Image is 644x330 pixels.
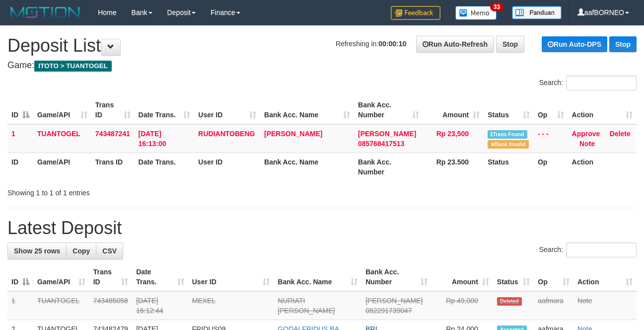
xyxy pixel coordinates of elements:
[336,40,406,48] span: Refreshing in:
[7,5,83,20] img: MOTION_logo.png
[534,153,568,181] th: Op
[365,297,423,305] span: [PERSON_NAME]
[358,140,404,148] span: Copy 085768417513 to clipboard
[566,243,637,257] input: Search:
[534,124,568,153] td: - - -
[7,61,637,71] h4: Game:
[33,124,91,153] td: TUANTOGEL
[132,263,188,291] th: Date Trans.: activate to sort column ascending
[7,243,67,259] a: Show 25 rows
[566,76,637,90] input: Search:
[7,153,33,181] th: ID
[7,124,33,153] td: 1
[354,96,423,124] th: Bank Acc. Number: activate to sort column ascending
[274,263,361,291] th: Bank Acc. Name: activate to sort column ascending
[33,263,89,291] th: Game/API: activate to sort column ascending
[33,153,91,181] th: Game/API
[573,263,637,291] th: Action: activate to sort column ascending
[490,2,503,11] span: 33
[135,153,195,181] th: Date Trans.
[512,6,562,19] img: panduan.png
[534,291,573,320] td: aafmara
[488,130,527,139] span: Similar transaction found
[89,291,133,320] td: 743485058
[264,130,322,138] a: [PERSON_NAME]
[96,243,123,259] a: CSV
[431,263,493,291] th: Amount: activate to sort column ascending
[102,247,117,255] span: CSV
[455,6,497,20] img: Button%20Memo.svg
[139,130,166,148] span: [DATE] 16:13:00
[7,218,637,238] h1: Latest Deposit
[534,263,573,291] th: Op: activate to sort column ascending
[194,153,260,181] th: User ID
[497,297,522,306] span: Deleted
[89,263,133,291] th: Trans ID: activate to sort column ascending
[539,243,637,257] label: Search:
[568,96,637,124] th: Action: activate to sort column ascending
[14,247,60,255] span: Show 25 rows
[7,263,33,291] th: ID: activate to sort column descending
[391,6,440,20] img: Feedback.jpg
[416,36,494,53] a: Run Auto-Refresh
[378,40,406,48] strong: 00:00:10
[579,140,595,148] a: Note
[493,263,534,291] th: Status: activate to sort column ascending
[568,153,637,181] th: Action
[488,140,528,149] span: Bank is not match
[95,130,130,138] span: 743487241
[539,76,637,90] label: Search:
[358,130,416,138] span: [PERSON_NAME]
[260,153,354,181] th: Bank Acc. Name
[135,96,195,124] th: Date Trans.: activate to sort column ascending
[484,153,534,181] th: Status
[496,36,524,53] a: Stop
[91,153,135,181] th: Trans ID
[72,247,90,255] span: Copy
[534,96,568,124] th: Op: activate to sort column ascending
[431,291,493,320] td: Rp 49,000
[278,297,335,315] a: NURIATI [PERSON_NAME]
[361,263,431,291] th: Bank Acc. Number: activate to sort column ascending
[354,153,423,181] th: Bank Acc. Number
[423,96,484,124] th: Amount: activate to sort column ascending
[260,96,354,124] th: Bank Acc. Name: activate to sort column ascending
[572,130,600,138] a: Approve
[34,61,112,72] span: ITOTO > TUANTOGEL
[610,130,631,138] a: Delete
[7,291,33,320] td: 1
[577,297,592,305] a: Note
[33,96,91,124] th: Game/API: activate to sort column ascending
[436,130,469,138] span: Rp 23,500
[33,291,89,320] td: TUANTOGEL
[188,263,274,291] th: User ID: activate to sort column ascending
[423,153,484,181] th: Rp 23.500
[484,96,534,124] th: Status: activate to sort column ascending
[7,184,261,198] div: Showing 1 to 1 of 1 entries
[198,130,255,138] span: RUDIANTOBENG
[7,96,33,124] th: ID: activate to sort column descending
[132,291,188,320] td: [DATE] 16:12:44
[365,307,412,315] span: Copy 082291739047 to clipboard
[66,243,96,259] a: Copy
[542,36,607,52] a: Run Auto-DPS
[194,96,260,124] th: User ID: activate to sort column ascending
[91,96,135,124] th: Trans ID: activate to sort column ascending
[609,36,637,52] a: Stop
[7,36,637,56] h1: Deposit List
[188,291,274,320] td: MEXEL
